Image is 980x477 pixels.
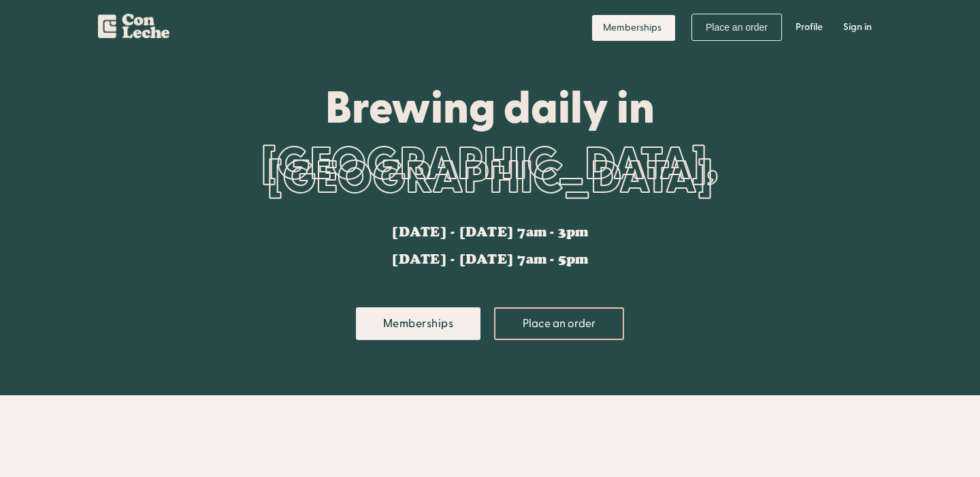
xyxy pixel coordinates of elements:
[785,7,833,48] a: Profile
[494,307,624,340] a: Place an order
[391,226,588,266] div: [DATE] - [DATE] 7am - 3pm [DATE] - [DATE] 7am - 5pm
[592,15,675,41] a: Memberships
[833,7,882,48] a: Sign in
[170,131,810,213] div: [GEOGRAPHIC_DATA], [GEOGRAPHIC_DATA]
[356,307,481,340] a: Memberships
[98,7,169,44] a: home
[170,83,810,131] div: Brewing daily in
[691,14,782,41] a: Place an order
